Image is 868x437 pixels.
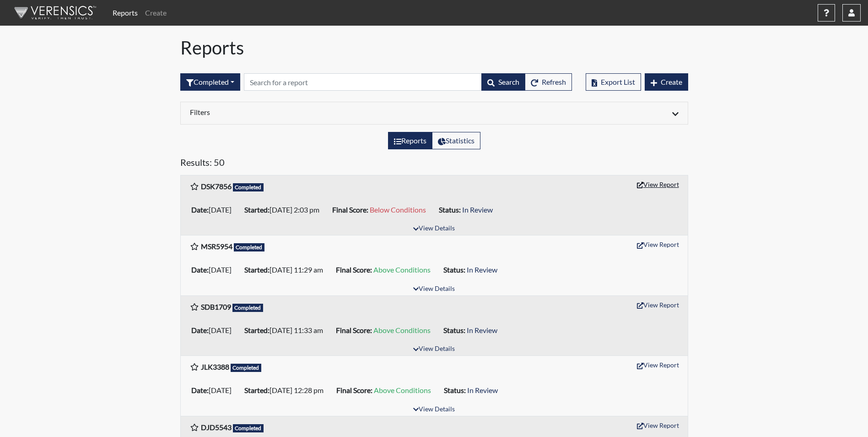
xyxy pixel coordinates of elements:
b: Final Score: [336,386,372,394]
li: [DATE] [188,262,241,277]
a: Reports [109,4,141,22]
b: SDB1709 [201,302,231,311]
b: JLK3388 [201,362,229,371]
b: Started: [244,265,270,274]
b: Date: [191,326,209,334]
li: [DATE] [188,202,241,217]
div: Click to expand/collapse filters [183,108,685,119]
span: Create [661,77,682,86]
h6: Filters [190,108,427,116]
button: View Report [633,298,683,312]
button: View Report [633,237,683,251]
b: Date: [191,205,209,214]
a: Create [141,4,170,22]
b: MSR5954 [201,242,232,251]
div: Filter by interview status [180,73,240,91]
span: Completed [233,424,264,432]
button: View Details [409,223,459,235]
span: In Review [467,265,497,274]
li: [DATE] [188,323,241,338]
span: Refresh [542,77,566,86]
button: View Details [409,343,459,355]
b: Final Score: [336,265,372,274]
b: Started: [244,386,270,394]
b: Started: [244,205,270,214]
span: In Review [467,386,498,394]
span: Search [498,77,519,86]
b: Started: [244,326,270,334]
span: Completed [232,304,264,312]
button: View Report [633,177,683,191]
span: Completed [233,183,264,191]
b: Status: [444,386,466,394]
b: Date: [191,265,209,274]
li: [DATE] 2:03 pm [241,202,329,217]
b: Status: [443,265,465,274]
button: View Report [633,358,683,372]
button: Create [645,73,688,91]
b: DSK7856 [201,182,232,191]
span: Export List [601,77,635,86]
button: View Details [409,404,459,416]
li: [DATE] 12:28 pm [241,383,333,398]
span: In Review [462,205,493,214]
button: Completed [180,73,240,91]
h1: Reports [180,37,688,59]
label: View the list of reports [388,132,432,149]
span: Below Conditions [370,205,426,214]
button: Refresh [525,73,572,91]
button: Search [481,73,525,91]
span: Above Conditions [373,326,431,334]
b: Status: [443,326,465,334]
li: [DATE] 11:33 am [241,323,332,338]
label: View statistics about completed interviews [432,132,480,149]
span: Above Conditions [373,265,431,274]
span: Completed [231,364,262,372]
b: DJD5543 [201,423,232,432]
button: View Details [409,283,459,295]
b: Date: [191,386,209,394]
b: Final Score: [332,205,368,214]
input: Search by Registration ID, Interview Number, or Investigation Name. [244,73,482,91]
b: Status: [439,205,461,214]
li: [DATE] [188,383,241,398]
b: Final Score: [336,326,372,334]
span: In Review [467,326,497,334]
button: Export List [586,73,641,91]
li: [DATE] 11:29 am [241,262,332,277]
h5: Results: 50 [180,157,688,171]
span: Above Conditions [374,386,431,394]
button: View Report [633,418,683,432]
span: Completed [234,243,265,251]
